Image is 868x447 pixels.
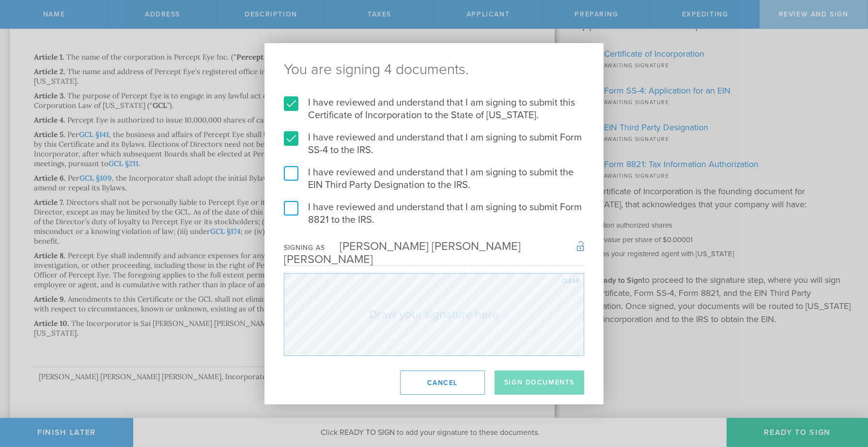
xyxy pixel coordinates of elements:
div: Signing as [284,244,325,252]
label: I have reviewed and understand that I am signing to submit the EIN Third Party Designation to the... [284,166,584,191]
div: [PERSON_NAME] [PERSON_NAME] [PERSON_NAME] [284,239,521,266]
label: I have reviewed and understand that I am signing to submit Form SS-4 to the IRS. [284,131,584,156]
button: Sign Documents [495,370,584,395]
label: I have reviewed and understand that I am signing to submit this Certificate of Incorporation to t... [284,96,584,122]
iframe: Chat Widget [820,371,868,418]
button: Cancel [400,370,485,395]
label: I have reviewed and understand that I am signing to submit Form 8821 to the IRS. [284,201,584,226]
ng-pluralize: You are signing 4 documents. [284,62,584,77]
